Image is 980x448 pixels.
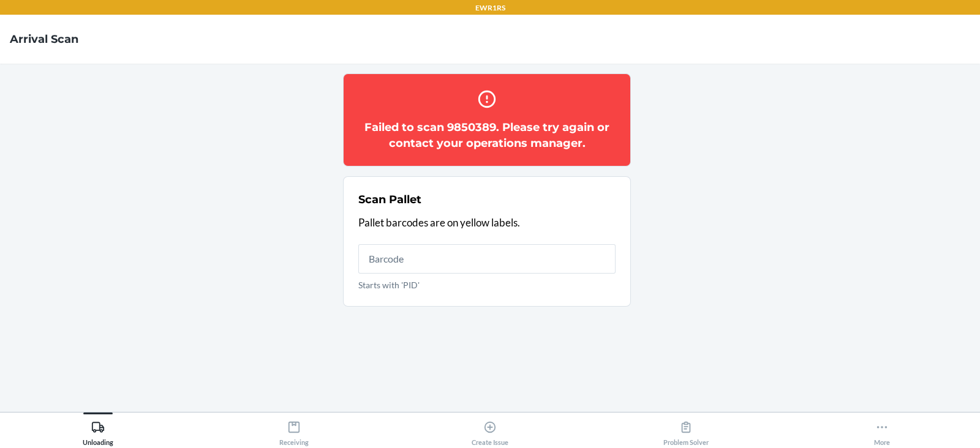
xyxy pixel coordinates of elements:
button: More [784,413,980,446]
div: More [874,416,890,446]
button: Receiving [196,413,392,446]
div: Unloading [83,416,113,446]
p: EWR1RS [475,2,505,13]
input: Starts with 'PID' [358,244,616,274]
button: Problem Solver [588,413,784,446]
div: Create Issue [472,416,508,446]
h2: Failed to scan 9850389. Please try again or contact your operations manager. [358,119,616,151]
div: Problem Solver [663,416,709,446]
p: Starts with 'PID' [358,278,616,291]
h2: Scan Pallet [358,192,421,207]
div: Receiving [279,416,309,446]
p: Pallet barcodes are on yellow labels. [358,215,616,231]
button: Create Issue [392,413,588,446]
h4: Arrival Scan [10,31,78,47]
